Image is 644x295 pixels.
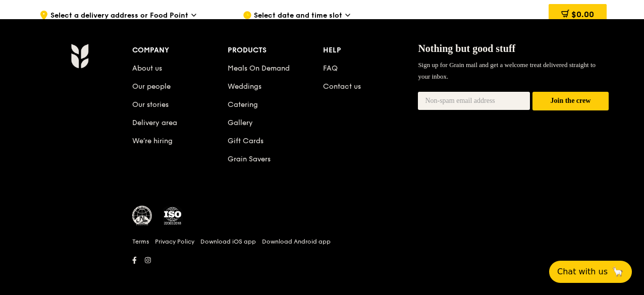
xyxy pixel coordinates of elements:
[262,238,331,246] a: Download Android app
[228,137,263,145] a: Gift Cards
[132,82,171,91] a: Our people
[418,61,596,80] span: Sign up for Grain mail and get a welcome treat delivered straight to your inbox.
[418,92,530,110] input: Non-spam email address
[163,206,183,226] img: ISO Certified
[254,11,342,22] span: Select date and time slot
[228,64,290,73] a: Meals On Demand
[549,261,632,283] button: Chat with us🦙
[612,266,624,278] span: 🦙
[228,43,323,57] div: Products
[132,206,152,226] img: MUIS Halal Certified
[571,10,594,19] span: $0.00
[228,155,271,163] a: Grain Savers
[71,43,88,69] img: Grain
[532,92,609,110] button: Join the crew
[132,43,228,57] div: Company
[132,100,169,109] a: Our stories
[132,64,162,73] a: About us
[132,238,149,246] a: Terms
[323,43,418,57] div: Help
[228,100,258,109] a: Catering
[155,238,194,246] a: Privacy Policy
[31,267,613,275] h6: Revision
[132,137,173,145] a: We’re hiring
[200,238,256,246] a: Download iOS app
[323,64,338,73] a: FAQ
[228,119,253,127] a: Gallery
[418,43,515,54] span: Nothing but good stuff
[557,266,608,278] span: Chat with us
[50,11,188,22] span: Select a delivery address or Food Point
[323,82,361,91] a: Contact us
[132,119,177,127] a: Delivery area
[228,82,261,91] a: Weddings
